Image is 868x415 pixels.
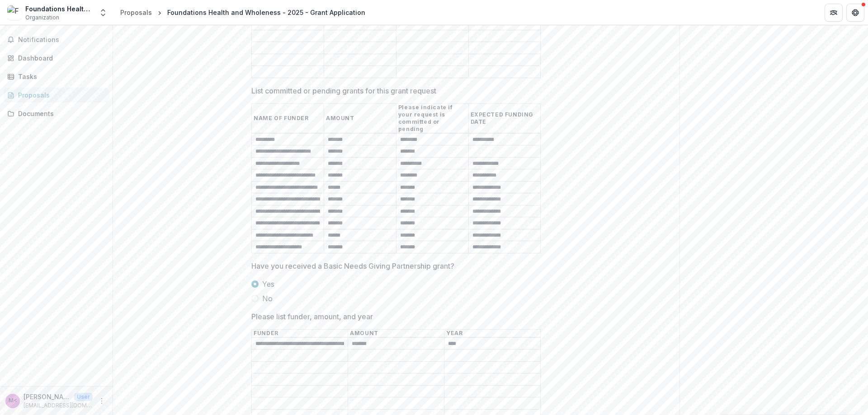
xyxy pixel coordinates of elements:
[846,4,864,22] button: Get Help
[468,103,541,133] th: EXPECTED FUNDING DATE
[117,6,156,19] a: Proposals
[18,53,102,63] div: Dashboard
[7,5,22,20] img: Foundations Health and Wholeness
[348,329,444,337] th: AMOUNT
[4,69,109,84] a: Tasks
[396,103,468,133] th: Please indicate if your request is committed or pending
[252,103,324,133] th: NAME OF FUNDER
[74,393,93,401] p: User
[18,36,105,44] span: Notifications
[251,85,436,96] p: List committed or pending grants for this grant request
[120,8,152,17] div: Proposals
[25,14,59,22] span: Organization
[4,51,109,65] a: Dashboard
[262,293,273,304] span: No
[4,33,109,47] button: Notifications
[96,396,107,406] button: More
[324,103,396,133] th: AMOUNT
[18,72,102,81] div: Tasks
[18,90,102,100] div: Proposals
[167,8,365,17] div: Foundations Health and Wholeness - 2025 - Grant Application
[24,401,93,410] p: [EMAIL_ADDRESS][DOMAIN_NAME]
[97,4,109,22] button: Open entity switcher
[262,279,274,289] span: Yes
[252,329,348,337] th: FUNDER
[251,261,454,271] p: Have you received a Basic Needs Giving Partnership grant?
[825,4,843,22] button: Partners
[25,4,93,14] div: Foundations Health and Wholeness
[117,6,369,19] nav: breadcrumb
[4,88,109,103] a: Proposals
[4,106,109,121] a: Documents
[251,311,373,322] p: Please list funder, amount, and year
[24,392,71,401] p: [PERSON_NAME] <[EMAIL_ADDRESS][DOMAIN_NAME]>
[18,109,102,118] div: Documents
[9,398,17,404] div: Maggie Finch <mfinch@wearefoundations.org>
[444,329,541,337] th: YEAR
